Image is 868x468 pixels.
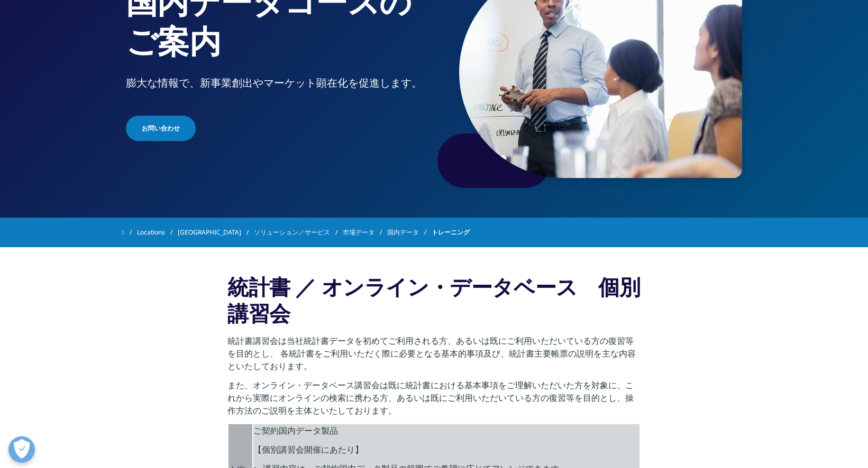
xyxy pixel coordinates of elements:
[178,223,254,242] a: [GEOGRAPHIC_DATA]
[253,424,639,443] p: ご契約国内データ製品
[137,223,178,242] a: Locations
[432,223,470,242] span: トレーニング
[126,116,196,141] a: お問い合わせ
[227,274,641,334] h3: 統計書 ／ オンライン・データベース 個別講習会
[142,124,180,133] span: お問い合わせ
[253,443,639,462] p: 【個別講習会開催にあたり】
[126,76,430,97] p: 膨大な情報で、新事業創出やマーケット顕在化を促進します。
[343,223,387,242] a: 市場データ
[8,436,35,463] button: 優先設定センターを開く
[227,334,641,379] p: 統計書講習会は当社統計書データを初めてご利用される方、あるいは既にご利用いただいている方の復習等を目的とし、 各統計書をご利用いただく際に必要となる基本的事項及び、統計書主要帳票の説明を主な内容...
[387,223,432,242] a: 国内データ
[254,223,343,242] a: ソリューション／サービス
[227,379,641,423] p: また、オンライン・データベース講習会は既に統計書における基本事項をご理解いただいた方を対象に、これから実際にオンラインの検索に携わる方、あるいは既にご利用いただいている方の復習等を目的とし、操作...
